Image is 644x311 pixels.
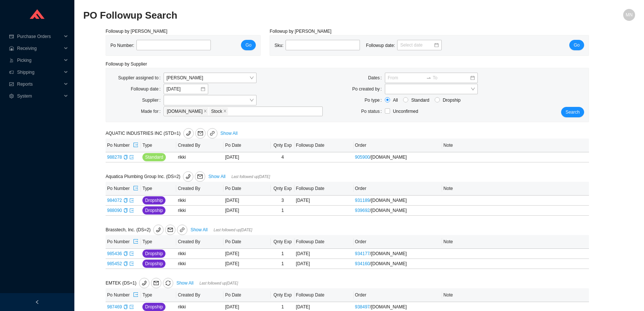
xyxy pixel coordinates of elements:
span: Stock [209,108,228,115]
button: phone [183,128,194,139]
th: Type [141,182,176,196]
td: / [DOMAIN_NAME] [354,152,442,162]
td: 1 [271,259,294,269]
span: copy [123,155,128,159]
button: Search [561,107,584,117]
th: Po Number [106,182,141,196]
label: Po status: [361,106,384,117]
th: Qnty Exp [271,288,294,302]
td: 4 [271,152,294,162]
td: rikki [176,206,223,216]
a: Show All [220,131,238,136]
span: export [133,185,138,191]
button: phone [153,225,164,235]
span: export [129,155,134,159]
td: rikki [176,152,223,162]
th: Po Date [223,235,271,249]
span: Last followed up [DATE] [199,281,238,285]
span: export [133,239,138,245]
td: [DATE] [223,196,271,206]
a: 931189 [355,198,370,203]
th: Po Number [106,139,141,152]
span: All [390,96,401,104]
span: swap-right [426,75,431,80]
span: QualityBath.com [165,108,208,115]
div: Copy [123,250,128,257]
button: mail [151,278,161,288]
span: Dropship [145,303,163,311]
span: link [210,131,215,137]
th: Followup Date [294,182,354,196]
td: 1 [271,249,294,259]
div: Po Number: [110,40,217,51]
label: Dates: [368,73,385,83]
a: 988090 [107,208,122,213]
span: mail [151,280,161,286]
span: Followup by Supplier [106,61,147,67]
a: export [129,261,134,266]
span: copy [123,305,128,309]
span: phone [183,174,193,179]
span: Brasstech, Inc. (DS=2) [106,227,189,232]
th: Followup Date [294,288,354,302]
a: link [177,225,187,235]
div: [DATE] [296,303,352,311]
th: Note [442,235,589,249]
span: export [129,305,134,309]
span: export [129,198,134,203]
th: Followup Date [294,235,354,249]
span: Go [574,41,580,49]
button: Dropship [142,250,165,258]
label: Supplier: [142,95,163,105]
span: link [180,228,185,234]
span: left [35,300,39,304]
button: mail [195,128,206,139]
th: Note [442,139,589,152]
span: System [17,90,62,102]
button: Dropship [142,196,165,204]
th: Order [354,182,442,196]
th: Po Number [106,288,141,302]
td: / [DOMAIN_NAME] [354,196,442,206]
a: export [129,251,134,256]
th: Order [354,235,442,249]
th: Type [141,288,176,302]
div: Copy [123,197,128,204]
a: 985436 [107,251,122,256]
input: Select date [400,41,434,49]
button: export [133,140,139,150]
th: Note [442,182,589,196]
a: export [129,304,134,310]
span: Standard [408,96,432,104]
span: Picking [17,54,62,66]
a: 905900 [355,155,370,160]
label: Made for: [141,106,164,117]
span: close [203,109,207,114]
button: export [133,290,139,300]
a: 984072 [107,198,122,203]
th: Qnty Exp [271,139,294,152]
span: copy [123,198,128,203]
th: Po Date [223,139,271,152]
a: 987469 [107,304,122,310]
td: rikki [176,259,223,269]
span: Receiving [17,42,62,54]
th: Created By [176,139,223,152]
a: link [207,128,218,139]
button: export [133,183,139,194]
th: Order [354,288,442,302]
span: Shipping [17,66,62,78]
th: Followup Date [294,139,354,152]
label: Supplier assigned to [118,73,164,83]
h2: PO Followup Search [83,9,497,22]
div: [DATE] [296,250,352,257]
span: Dropship [145,260,163,267]
td: / [DOMAIN_NAME] [354,206,442,216]
td: [DATE] [223,249,271,259]
label: Po type: [365,95,385,105]
th: Note [442,288,589,302]
button: phone [139,278,149,288]
span: Dropship [440,96,464,104]
span: Last followed up [DATE] [213,228,252,232]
